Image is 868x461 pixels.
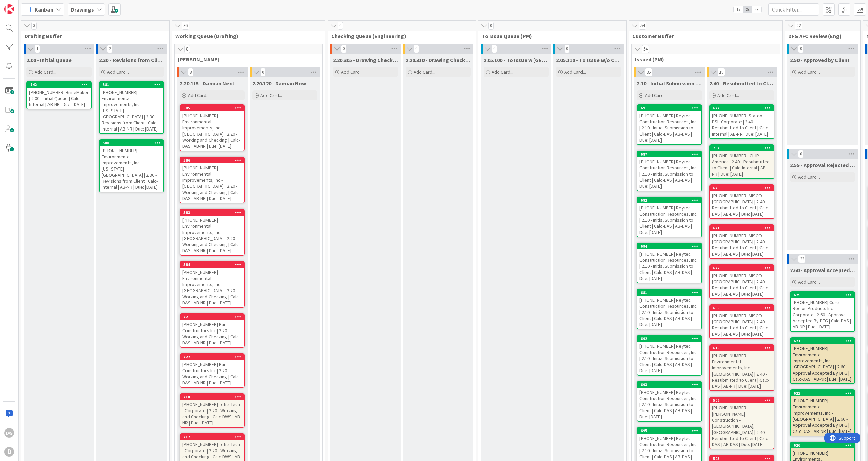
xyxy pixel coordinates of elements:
div: 506 [710,397,774,403]
div: 586[PHONE_NUMBER] Environmental Improvements, Inc - [GEOGRAPHIC_DATA] | 2.20 - Working and Checki... [180,157,244,203]
span: 19 [717,68,725,76]
div: 583 [183,210,244,215]
div: 677 [710,105,774,111]
span: 2.20.115 - Damian Next [180,80,234,87]
div: [PHONE_NUMBER] MISCO - [GEOGRAPHIC_DATA] | 2.40 - Resubmitted to Client | Calc-DAS | AB-DAS | Due... [710,191,774,218]
div: 621[PHONE_NUMBER] Environmental Improvements, Inc - [GEOGRAPHIC_DATA] | 2.60 - Approval Accepted ... [791,338,854,383]
div: 669 [713,306,774,310]
div: 691[PHONE_NUMBER] Reytec Construction Resources, Inc. | 2.10 - Initial Submission to Client | Cal... [637,105,701,144]
div: 581 [103,82,163,87]
span: 54 [639,22,646,30]
span: Add Card... [341,69,363,75]
span: 1 [35,45,40,53]
div: 718 [183,395,244,399]
span: 2x [743,6,752,13]
div: [PHONE_NUMBER] ICL-IP America | 2.40 - Resubmitted to Client | Calc-Internal | AB-NR | Due: [DATE] [710,151,774,178]
span: Add Card... [188,92,210,98]
div: [PHONE_NUMBER] Reytec Construction Resources, Inc. | 2.10 - Initial Submission to Client | Calc-D... [637,111,701,144]
div: 718 [180,394,244,400]
span: 2.20.120 - Damian Now [252,80,306,87]
div: 584 [180,262,244,268]
div: 585 [180,105,244,111]
span: 0 [260,68,266,76]
span: 8 [184,45,190,53]
div: 693 [640,382,701,387]
div: [PHONE_NUMBER] Statco - DSI- Corporate | 2.40 - Resubmitted to Client | Calc-Internal | AB-NR | D... [710,111,774,138]
span: 2.40 - Resubmitted to Client [709,80,774,87]
span: Add Card... [564,69,586,75]
div: 622 [794,391,854,396]
span: DFG AFC Review (Eng) [788,33,852,39]
div: 677 [713,106,774,111]
span: Add Card... [798,69,820,75]
div: 580[PHONE_NUMBER] Environmental Improvements, Inc - [US_STATE][GEOGRAPHIC_DATA] | 2.30 - Revision... [100,140,163,192]
div: 626 [794,443,854,448]
div: 694[PHONE_NUMBER] Reytec Construction Resources, Inc. | 2.10 - Initial Submission to Client | Cal... [637,243,701,283]
div: 669[PHONE_NUMBER] MISCO - [GEOGRAPHIC_DATA] | 2.40 - Resubmitted to Client | Calc-DAS | AB-DAS | ... [710,305,774,338]
span: 0 [488,22,494,30]
div: [PHONE_NUMBER] Environmental Improvements, Inc - [GEOGRAPHIC_DATA] | 2.20 - Working and Checking ... [180,111,244,151]
div: 586 [180,157,244,163]
span: Working Queue (Drafting) [175,33,317,39]
div: [PHONE_NUMBER] Reytec Construction Resources, Inc. | 2.10 - Initial Submission to Client | Calc-D... [637,342,701,375]
div: 704 [713,146,774,151]
span: 2.00 - Initial Queue [26,57,72,63]
div: 681 [637,289,701,296]
div: [PHONE_NUMBER] [PERSON_NAME] Construction - [GEOGRAPHIC_DATA], [GEOGRAPHIC_DATA] | 2.40 - Resubmi... [710,403,774,449]
span: 0 [341,45,347,53]
div: 693[PHONE_NUMBER] Reytec Construction Resources, Inc. | 2.10 - Initial Submission to Client | Cal... [637,382,701,421]
div: 672[PHONE_NUMBER] MISCO - [GEOGRAPHIC_DATA] | 2.40 - Resubmitted to Client | Calc-DAS | AB-DAS | ... [710,265,774,298]
span: Add Card... [717,92,739,98]
div: [PHONE_NUMBER] Environmental Improvements, Inc - [GEOGRAPHIC_DATA] | 2.60 - Approval Accepted By ... [791,396,854,436]
span: 1x [734,6,743,13]
div: [PHONE_NUMBER] Environmental Improvements, Inc - [GEOGRAPHIC_DATA] | 2.40 - Resubmitted to Client... [710,351,774,390]
span: 2.30 - Revisions from Client [99,57,164,63]
div: 722[PHONE_NUMBER] Bar Constructors Inc | 2.20 - Working and Checking | Calc-DAS | AB-NR | Due: [D... [180,354,244,387]
div: 717 [183,435,244,439]
div: 717 [180,434,244,440]
span: Checking Queue (Engineering) [331,33,467,39]
div: [PHONE_NUMBER] Reytec Construction Resources, Inc. | 2.10 - Initial Submission to Client | Calc-D... [637,296,701,329]
div: 506[PHONE_NUMBER] [PERSON_NAME] Construction - [GEOGRAPHIC_DATA], [GEOGRAPHIC_DATA] | 2.40 - Resu... [710,397,774,449]
div: 621 [791,338,854,344]
span: 36 [182,22,189,30]
div: 722 [180,354,244,360]
div: [PHONE_NUMBER] BrineMaker | 2.00 - Initial Queue | Calc-Internal | AB-NR | Due: [DATE] [27,88,91,109]
div: 695 [640,428,701,433]
span: 2.55 - Approval Rejected By DFG [790,162,855,168]
span: 54 [642,45,649,53]
div: 692 [640,336,701,341]
span: Damien Queue [178,56,314,63]
span: Add Card... [107,69,129,75]
div: [PHONE_NUMBER] Environmental Improvements, Inc - [GEOGRAPHIC_DATA] | 2.20 - Working and Checking ... [180,268,244,307]
div: 704[PHONE_NUMBER] ICL-IP America | 2.40 - Resubmitted to Client | Calc-Internal | AB-NR | Due: [D... [710,145,774,178]
div: 619 [713,346,774,350]
span: 2.20.310 - Drawing Check Now [406,57,471,63]
div: 585 [183,106,244,111]
div: 670[PHONE_NUMBER] MISCO - [GEOGRAPHIC_DATA] | 2.40 - Resubmitted to Client | Calc-DAS | AB-DAS | ... [710,185,774,218]
span: 8 [188,68,193,76]
span: 0 [338,22,343,30]
div: 687 [640,152,701,157]
span: 2.60 - Approval Accepted By DFG [790,267,855,274]
span: Support [14,1,31,9]
div: 583[PHONE_NUMBER] Environmental Improvements, Inc - [GEOGRAPHIC_DATA] | 2.20 - Working and Checki... [180,209,244,255]
div: 687 [637,151,701,157]
div: [PHONE_NUMBER] Environmental Improvements, Inc - [GEOGRAPHIC_DATA] | 2.20 - Working and Checking ... [180,163,244,203]
div: 671 [710,225,774,231]
div: 692 [637,336,701,342]
div: [PHONE_NUMBER] MISCO - [GEOGRAPHIC_DATA] | 2.40 - Resubmitted to Client | Calc-DAS | AB-DAS | Due... [710,271,774,298]
div: 581 [100,82,163,88]
div: 586 [183,158,244,163]
div: 506 [713,398,774,403]
img: Visit kanbanzone.com [4,4,14,14]
div: DG [4,428,14,438]
span: 0 [414,45,419,53]
div: [PHONE_NUMBER] Environmental Improvements, Inc - [US_STATE][GEOGRAPHIC_DATA] | 2.30 - Revisions f... [100,88,163,133]
div: 693 [637,382,701,388]
div: 584[PHONE_NUMBER] Environmental Improvements, Inc - [GEOGRAPHIC_DATA] | 2.20 - Working and Checki... [180,262,244,307]
div: 670 [710,185,774,191]
div: 671[PHONE_NUMBER] MISCO - [GEOGRAPHIC_DATA] | 2.40 - Resubmitted to Client | Calc-DAS | AB-DAS | ... [710,225,774,258]
div: [PHONE_NUMBER] Bar Constructors Inc | 2.20 - Working and Checking | Calc-DAS | AB-NR | Due: [DATE] [180,360,244,387]
span: 2.20.305 - Drawing Check Next [333,57,398,63]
